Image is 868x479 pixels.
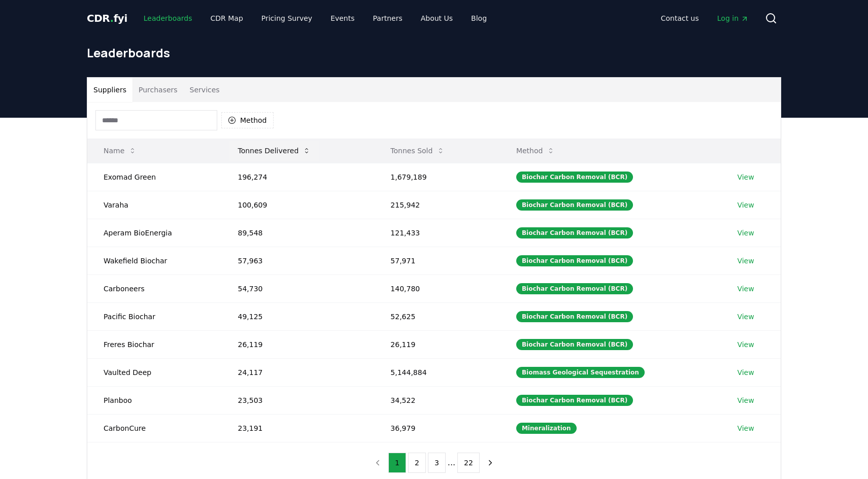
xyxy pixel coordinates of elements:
[737,256,754,266] a: View
[374,191,500,219] td: 215,942
[221,386,374,414] td: 23,503
[374,330,500,358] td: 26,119
[87,78,132,102] button: Suppliers
[184,78,226,102] button: Services
[516,395,633,406] div: Biochar Carbon Removal (BCR)
[136,9,201,27] a: Leaderboards
[388,453,406,473] button: 1
[87,11,127,25] a: CDR.fyi
[221,219,374,247] td: 89,548
[508,141,563,161] button: Method
[717,13,749,23] span: Log in
[374,414,500,442] td: 36,979
[737,312,754,322] a: View
[87,247,221,275] td: Wakefield Biochar
[737,200,754,210] a: View
[516,172,633,183] div: Biochar Carbon Removal (BCR)
[482,453,499,473] button: next page
[374,163,500,191] td: 1,679,189
[87,302,221,330] td: Pacific Biochar
[221,302,374,330] td: 49,125
[516,423,577,434] div: Mineralization
[87,219,221,247] td: Aperam BioEnergia
[374,219,500,247] td: 121,433
[516,339,633,350] div: Biochar Carbon Removal (BCR)
[374,247,500,275] td: 57,971
[221,275,374,302] td: 54,730
[457,453,480,473] button: 22
[463,9,495,27] a: Blog
[737,395,754,405] a: View
[221,414,374,442] td: 23,191
[87,414,221,442] td: CarbonCure
[516,227,633,238] div: Biochar Carbon Removal (BCR)
[737,228,754,238] a: View
[653,9,757,27] nav: Main
[737,284,754,294] a: View
[221,330,374,358] td: 26,119
[737,423,754,433] a: View
[87,191,221,219] td: Varaha
[136,9,495,27] nav: Main
[653,9,707,27] a: Contact us
[87,45,781,61] h1: Leaderboards
[221,163,374,191] td: 196,274
[87,275,221,302] td: Carboneers
[221,247,374,275] td: 57,963
[87,358,221,386] td: Vaulted Deep
[382,141,453,161] button: Tonnes Sold
[203,9,251,27] a: CDR Map
[95,141,145,161] button: Name
[221,358,374,386] td: 24,117
[428,453,446,473] button: 3
[516,255,633,266] div: Biochar Carbon Removal (BCR)
[516,367,645,378] div: Biomass Geological Sequestration
[374,302,500,330] td: 52,625
[737,339,754,350] a: View
[737,172,754,182] a: View
[132,78,184,102] button: Purchasers
[516,199,633,211] div: Biochar Carbon Removal (BCR)
[709,9,757,27] a: Log in
[374,386,500,414] td: 34,522
[737,367,754,378] a: View
[221,112,274,128] button: Method
[322,9,362,27] a: Events
[87,330,221,358] td: Freres Biochar
[374,358,500,386] td: 5,144,884
[87,12,127,24] span: CDR fyi
[87,163,221,191] td: Exomad Green
[110,12,114,24] span: .
[413,9,461,27] a: About Us
[87,386,221,414] td: Planboo
[229,141,319,161] button: Tonnes Delivered
[374,275,500,302] td: 140,780
[253,9,320,27] a: Pricing Survey
[408,453,426,473] button: 2
[516,311,633,322] div: Biochar Carbon Removal (BCR)
[448,457,455,469] li: ...
[516,283,633,294] div: Biochar Carbon Removal (BCR)
[221,191,374,219] td: 100,609
[365,9,411,27] a: Partners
